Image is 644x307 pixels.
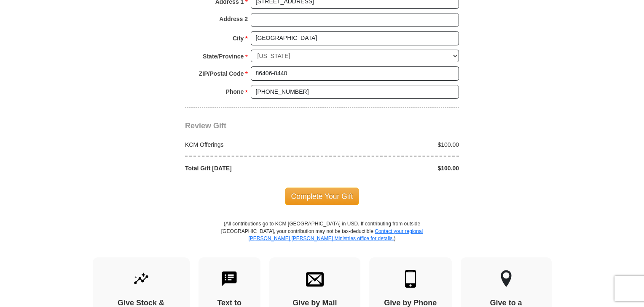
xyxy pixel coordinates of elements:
div: KCM Offerings [181,140,322,149]
strong: ZIP/Postal Code [199,68,244,79]
strong: City [233,32,244,44]
div: $100.00 [322,140,464,149]
img: text-to-give.svg [220,270,238,288]
span: Complete Your Gift [285,188,360,205]
span: Review Gift [185,122,226,130]
img: give-by-stock.svg [132,270,150,288]
img: mobile.svg [402,270,419,288]
a: Contact your regional [PERSON_NAME] [PERSON_NAME] Ministries office for details. [248,228,423,241]
p: (All contributions go to KCM [GEOGRAPHIC_DATA] in USD. If contributing from outside [GEOGRAPHIC_D... [221,220,423,257]
div: $100.00 [322,164,464,172]
img: other-region [500,270,512,288]
strong: Phone [226,86,244,98]
strong: Address 2 [219,13,248,25]
div: Total Gift [DATE] [181,164,322,172]
strong: State/Province [203,50,244,62]
img: envelope.svg [306,270,324,288]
